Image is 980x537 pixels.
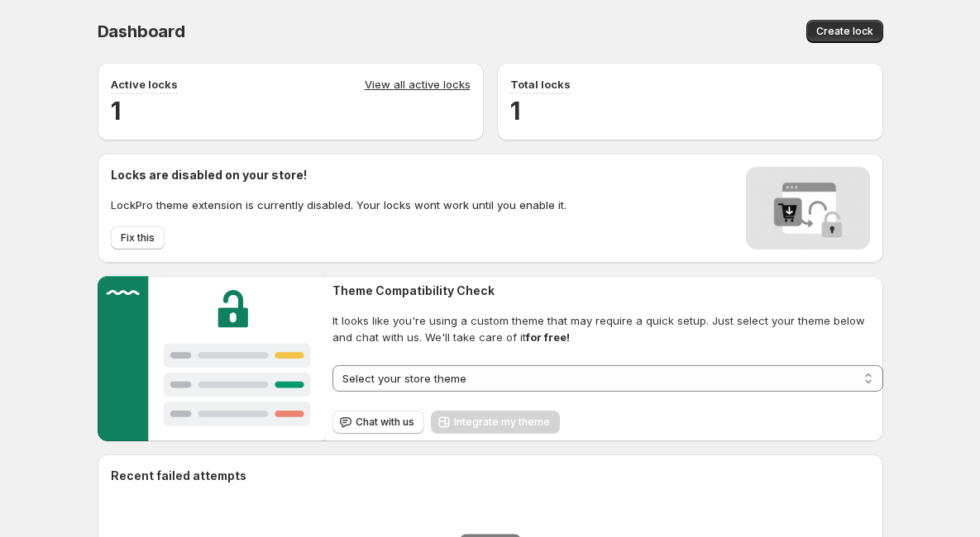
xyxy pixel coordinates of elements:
[510,76,571,93] p: Total locks
[746,167,870,249] img: Locks disabled
[806,20,883,43] button: Create lock
[121,231,155,245] span: Fix this
[365,76,471,94] a: View all active locks
[526,330,570,344] strong: for free!
[111,167,566,183] h2: Locks are disabled on your store!
[98,21,185,41] span: Dashboard
[332,411,424,434] button: Chat with us
[98,276,327,441] img: Customer support
[111,468,246,484] h2: Recent failed attempts
[111,94,471,127] h2: 1
[111,197,566,213] p: LockPro theme extension is currently disabled. Your locks wont work until you enable it.
[332,312,882,345] span: It looks like you're using a custom theme that may require a quick setup. Just select your theme ...
[111,76,178,93] p: Active locks
[356,416,414,429] span: Chat with us
[816,25,873,38] span: Create lock
[332,283,882,299] h2: Theme Compatibility Check
[510,94,870,127] h2: 1
[111,226,165,249] button: Fix this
